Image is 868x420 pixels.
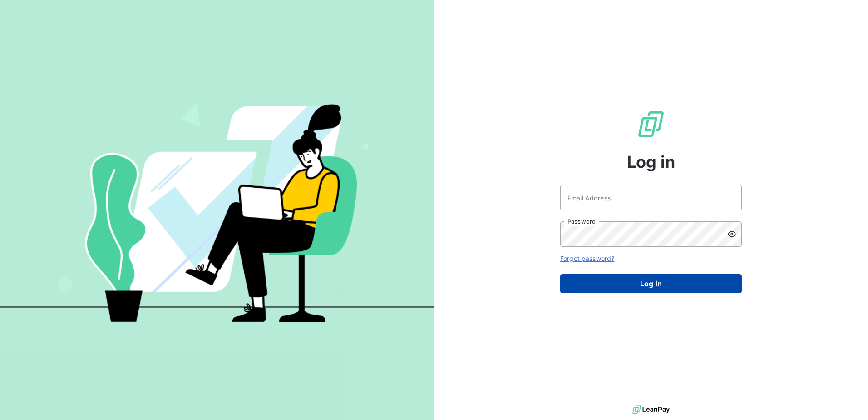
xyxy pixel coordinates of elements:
[560,255,614,262] a: Forgot password?
[632,403,670,416] img: logo
[560,185,742,210] input: placeholder
[627,150,676,174] span: Log in
[560,274,742,293] button: Log in
[636,110,666,139] img: LeanPay Logo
